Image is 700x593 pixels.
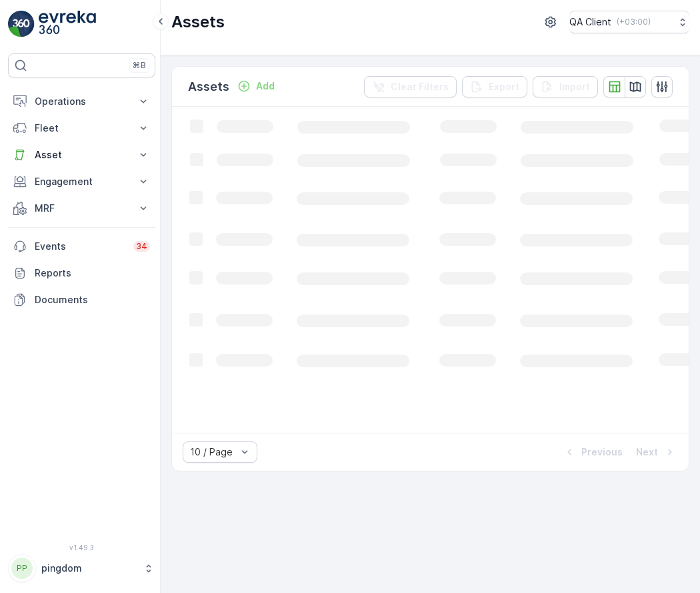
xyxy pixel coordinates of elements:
[561,444,624,460] button: Previous
[636,445,658,459] p: Next
[35,240,125,253] p: Events
[569,11,689,33] button: QA Client(+03:00)
[35,202,129,215] p: MRF
[8,88,155,115] button: Operations
[581,445,623,459] p: Previous
[617,17,651,27] p: ( +03:00 )
[8,260,155,286] a: Reports
[256,79,275,93] p: Add
[8,554,155,582] button: PPpingdom
[8,233,155,260] a: Events34
[35,122,129,135] p: Fleet
[35,148,129,162] p: Asset
[635,444,678,460] button: Next
[462,76,527,97] button: Export
[8,286,155,313] a: Documents
[35,293,150,307] p: Documents
[8,11,35,37] img: logo
[188,77,229,96] p: Assets
[136,241,147,252] p: 34
[232,78,280,94] button: Add
[133,60,146,71] p: ⌘B
[8,142,155,168] button: Asset
[39,11,96,37] img: logo_light-DOdMpM7g.png
[35,175,129,188] p: Engagement
[364,76,457,97] button: Clear Filters
[11,558,33,579] div: PP
[8,195,155,222] button: MRF
[569,15,611,29] p: QA Client
[35,266,150,280] p: Reports
[8,168,155,195] button: Engagement
[171,11,225,33] p: Assets
[391,80,449,93] p: Clear Filters
[8,544,155,552] span: v 1.49.3
[489,80,519,93] p: Export
[559,80,590,93] p: Import
[533,76,598,97] button: Import
[41,562,137,575] p: pingdom
[8,115,155,142] button: Fleet
[35,95,129,108] p: Operations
